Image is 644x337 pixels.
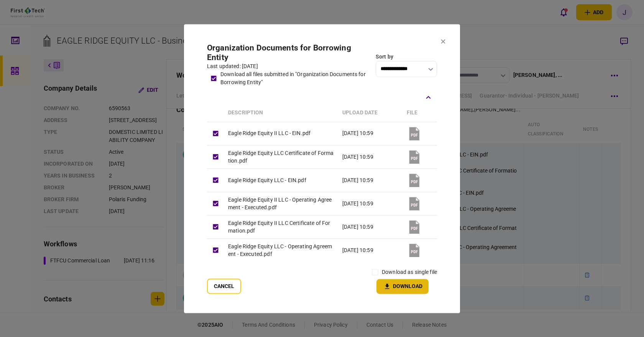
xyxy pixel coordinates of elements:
td: Eagle Ridge Equity LLC Certificate of Formation.pdf [224,145,338,168]
div: last updated: [DATE] [207,62,372,70]
div: Sort by [376,53,437,61]
div: download all files submitted in "Organization Documents for Borrowing Entity" [220,70,372,86]
h2: Organization Documents for Borrowing Entity [207,43,372,62]
td: Eagle Ridge Equity LLC - EIN.pdf [224,168,338,192]
td: [DATE] 10:59 [338,145,403,168]
td: Eagle Ridge Equity II LLC - Operating Agreement - Executed.pdf [224,192,338,215]
td: [DATE] 10:59 [338,239,403,262]
button: Cancel [207,278,241,294]
label: download as single file [382,268,437,276]
td: Eagle Ridge Equity II LLC Certificate of Formation.pdf [224,215,338,239]
td: Eagle Ridge Equity II LLC - EIN.pdf [224,122,338,145]
button: Download [376,279,429,294]
td: [DATE] 10:59 [338,215,403,239]
td: [DATE] 10:59 [338,168,403,192]
th: Description [224,104,338,122]
th: file [403,104,437,122]
td: [DATE] 10:59 [338,122,403,145]
td: [DATE] 10:59 [338,192,403,215]
th: upload date [338,104,403,122]
td: Eagle Ridge Equity LLC - Operating Agreement - Executed.pdf [224,239,338,262]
